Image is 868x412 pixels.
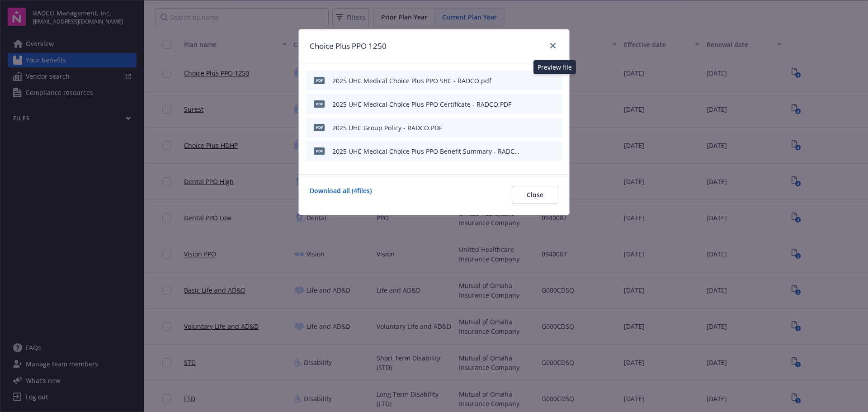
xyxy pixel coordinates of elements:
button: preview file [550,147,558,156]
button: download file [536,76,543,85]
div: 2025 UHC Medical Choice Plus PPO Certificate - RADCO.PDF [332,99,511,109]
span: Close [527,190,543,199]
button: preview file [550,99,558,109]
a: close [547,40,558,51]
button: preview file [550,123,558,133]
span: pdf [314,77,325,84]
button: preview file [550,76,558,85]
div: 2025 UHC Group Policy - RADCO.PDF [332,123,442,133]
button: download file [536,99,543,109]
h1: Choice Plus PPO 1250 [310,40,387,52]
span: PDF [314,100,325,107]
button: download file [536,123,543,133]
a: Download all ( 4 files) [310,186,372,204]
button: download file [536,147,543,156]
div: 2025 UHC Medical Choice Plus PPO Benefit Summary - RADCO.pdf [332,147,519,156]
div: Preview file [533,60,576,74]
div: 2025 UHC Medical Choice Plus PPO SBC - RADCO.pdf [332,76,491,85]
span: pdf [314,147,325,154]
button: Close [512,186,558,204]
span: PDF [314,124,325,131]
